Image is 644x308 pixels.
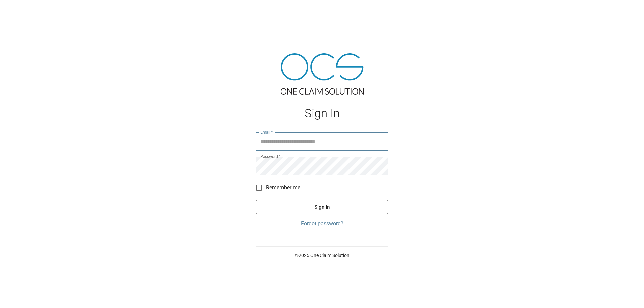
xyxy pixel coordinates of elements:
h1: Sign In [256,107,388,120]
span: Remember me [266,184,300,192]
label: Password [260,153,280,159]
img: ocs-logo-tra.png [281,53,364,95]
button: Sign In [256,200,388,214]
img: ocs-logo-white-transparent.png [8,4,35,17]
label: Email [260,129,273,135]
a: Forgot password? [256,220,388,228]
p: © 2025 One Claim Solution [256,252,388,259]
